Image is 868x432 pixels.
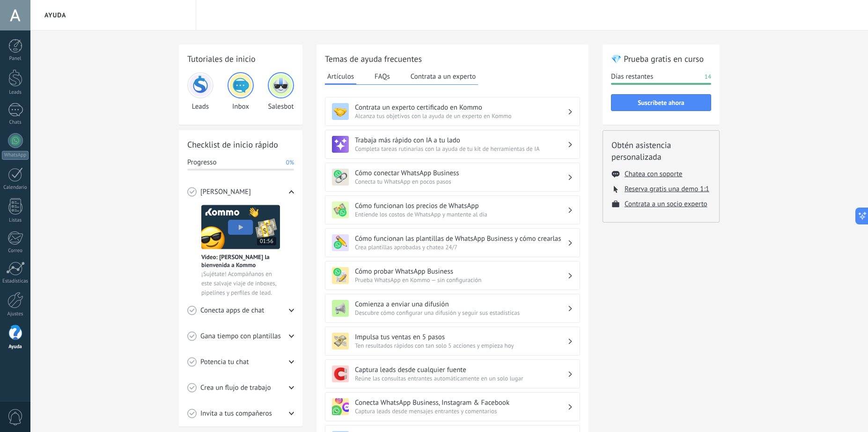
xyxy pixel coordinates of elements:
span: 0% [286,158,294,167]
span: Alcanza tus objetivos con la ayuda de un experto en Kommo [355,112,567,120]
div: Calendario [2,185,29,191]
h3: Comienza a enviar una difusión [355,300,567,309]
h2: Temas de ayuda frecuentes [325,53,580,65]
button: Artículos [325,69,356,85]
div: WhatsApp [2,151,29,160]
div: Listas [2,217,29,223]
span: Conecta tu WhatsApp en pocos pasos [355,178,567,186]
span: Completa tareas rutinarias con la ayuda de tu kit de herramientas de IA [355,145,567,153]
div: Ayuda [2,344,29,350]
h3: Impulsa tus ventas en 5 pasos [355,333,567,342]
span: Reúne las consultas entrantes automáticamente en un solo lugar [355,374,567,382]
button: Contrata a un experto [408,69,478,83]
h3: Cómo probar WhatsApp Business [355,267,567,276]
span: Ten resultados rápidos con tan solo 5 acciones y empieza hoy [355,342,567,350]
button: Suscríbete ahora [611,94,711,111]
h3: Cómo funcionan los precios de WhatsApp [355,201,567,210]
h2: Tutoriales de inicio [187,53,294,65]
span: Crea un flujo de trabajo [200,383,271,393]
span: Invita a tus compañeros [200,409,272,418]
h2: 💎 Prueba gratis en curso [611,53,711,65]
div: Leads [187,72,213,111]
span: Captura leads desde mensajes entrantes y comentarios [355,407,567,415]
h3: Cómo conectar WhatsApp Business [355,169,567,178]
h3: Trabaja más rápido con IA a tu lado [355,136,567,145]
h2: Obtén asistencia personalizada [611,139,711,163]
span: Entiende los costos de WhatsApp y mantente al día [355,210,567,218]
span: Conecta apps de chat [200,306,264,315]
h3: Conecta WhatsApp Business, Instagram & Facebook [355,398,567,407]
button: Chatea con soporte [625,170,682,179]
span: Días restantes [611,72,653,82]
span: Suscríbete ahora [638,99,684,106]
div: Ajustes [2,311,29,317]
button: Contrata a un socio experto [625,200,707,209]
span: Descubre cómo configurar una difusión y seguir sus estadísticas [355,309,567,317]
div: Chats [2,119,29,126]
div: Panel [2,56,29,62]
h3: Cómo funcionan las plantillas de WhatsApp Business y cómo crearlas [355,234,567,243]
h3: Captura leads desde cualquier fuente [355,365,567,374]
span: Prueba WhatsApp en Kommo — sin configuración [355,276,567,284]
div: Correo [2,248,29,254]
div: Inbox [228,72,254,111]
div: Salesbot [268,72,294,111]
div: Estadísticas [2,278,29,284]
span: Progresso [187,158,216,167]
span: 14 [705,72,711,82]
div: Leads [2,89,29,96]
button: FAQs [372,69,392,83]
span: Potencia tu chat [200,358,249,367]
span: Vídeo: [PERSON_NAME] la bienvenida a Kommo [201,253,280,269]
span: ¡Sujétate! Acompáñanos en este salvaje viaje de inboxes, pipelines y perfiles de lead. [201,269,280,298]
span: [PERSON_NAME] [200,187,251,197]
button: Reserva gratis una demo 1:1 [625,185,709,194]
h2: Checklist de inicio rápido [187,139,294,150]
img: Meet video [201,205,280,249]
span: Crea plantillas aprobadas y chatea 24/7 [355,243,567,251]
h3: Contrata un experto certificado en Kommo [355,103,567,112]
span: Gana tiempo con plantillas [200,332,281,341]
